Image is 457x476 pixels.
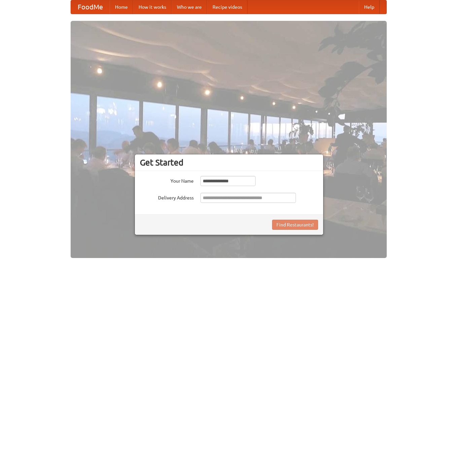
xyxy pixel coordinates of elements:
[140,176,194,184] label: Your Name
[272,220,318,230] button: Find Restaurants!
[140,157,318,168] h3: Get Started
[140,193,194,201] label: Delivery Address
[133,0,172,14] a: How it works
[359,0,380,14] a: Help
[71,0,110,14] a: FoodMe
[207,0,247,14] a: Recipe videos
[110,0,133,14] a: Home
[172,0,207,14] a: Who we are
